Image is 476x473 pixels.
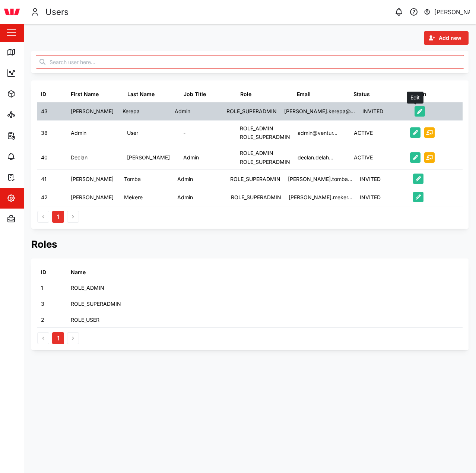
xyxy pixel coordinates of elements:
div: INVITED [362,107,383,115]
div: admin@ventur... [298,129,337,137]
div: User [127,129,138,137]
div: First Name [71,90,99,98]
div: Admin [177,193,193,201]
div: [PERSON_NAME].kerepa@... [284,107,355,115]
div: Role [240,90,251,98]
div: [PERSON_NAME] [71,107,114,115]
span: Add new [439,32,461,44]
div: ROLE_SUPERADMIN [240,133,290,141]
div: Job Title [184,90,206,98]
div: ROLE_SUPERADMIN [71,300,121,308]
div: 43 [41,107,48,115]
div: Dashboard [19,69,53,77]
div: ROLE_ADMIN [240,149,290,157]
div: ROLE_USER [71,316,99,324]
div: [PERSON_NAME].meker... [289,193,352,201]
div: 2 [41,316,44,324]
div: Declan [71,153,88,162]
div: Email [297,90,311,98]
div: ROLE_ADMIN [240,124,290,133]
div: Admin [183,153,199,162]
div: 1 [41,284,43,292]
div: Alarms [19,152,42,161]
div: ROLE_SUPERADMIN [240,158,290,166]
div: Tasks [19,173,40,181]
div: ROLE_SUPERADMIN [230,175,280,183]
div: Mekere [124,193,143,201]
div: Last Name [127,90,155,98]
div: Kerepa [123,107,140,115]
button: Add new [424,31,469,45]
div: Users [45,6,69,19]
div: declan.delah... [298,153,333,162]
div: 42 [41,193,48,201]
button: 1 [52,211,64,223]
button: [PERSON_NAME] [423,7,470,17]
div: Reports [19,131,45,140]
div: [PERSON_NAME] [71,193,114,201]
div: Admin [19,215,41,223]
div: Admin [71,129,86,137]
h2: Roles [31,238,469,251]
div: ROLE_SUPERADMIN [226,107,277,115]
div: ROLE_SUPERADMIN [231,193,281,201]
div: INVITED [360,193,381,201]
div: [PERSON_NAME] [71,175,114,183]
div: Assets [19,90,42,98]
div: ID [41,90,46,98]
div: Status [353,90,370,98]
div: ID [41,268,46,276]
div: INVITED [360,175,381,183]
div: 41 [41,175,47,183]
div: [PERSON_NAME] [434,7,470,17]
div: Admin [175,107,190,115]
div: 40 [41,153,48,162]
div: Map [19,48,36,56]
img: Main Logo [4,4,20,20]
input: Search user here... [36,55,464,69]
div: [PERSON_NAME].tomba... [288,175,352,183]
div: 3 [41,300,44,308]
div: - [183,129,185,137]
div: Tomba [124,175,141,183]
div: Sites [19,111,37,119]
div: [PERSON_NAME] [127,153,170,162]
button: 1 [52,332,64,344]
div: ACTIVE [354,129,373,137]
div: ACTIVE [354,153,373,162]
div: 38 [41,129,48,137]
div: ROLE_ADMIN [71,284,104,292]
div: Name [71,268,86,276]
div: Action [410,90,426,98]
div: Settings [19,194,46,202]
div: Admin [177,175,193,183]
